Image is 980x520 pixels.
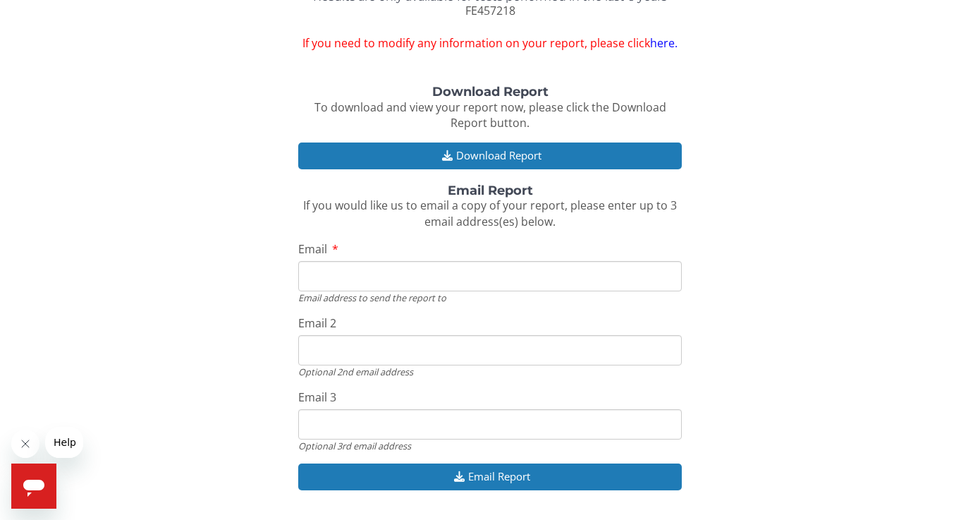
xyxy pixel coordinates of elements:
[298,143,682,169] button: Download Report
[11,464,56,509] iframe: Button to launch messaging window
[314,99,666,131] span: To download and view your report now, please click the Download Report button.
[465,3,515,18] span: FE457218
[432,84,549,99] strong: Download Report
[45,427,83,458] iframe: Message from company
[448,183,533,198] strong: Email Report
[298,35,682,52] span: If you need to modify any information on your report, please click
[11,430,39,458] iframe: Close message
[298,315,336,331] span: Email 2
[298,389,336,405] span: Email 3
[298,241,327,257] span: Email
[298,440,682,452] div: Optional 3rd email address
[298,365,682,378] div: Optional 2nd email address
[298,464,682,490] button: Email Report
[298,291,682,304] div: Email address to send the report to
[650,35,678,51] a: here.
[303,198,677,229] span: If you would like us to email a copy of your report, please enter up to 3 email address(es) below.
